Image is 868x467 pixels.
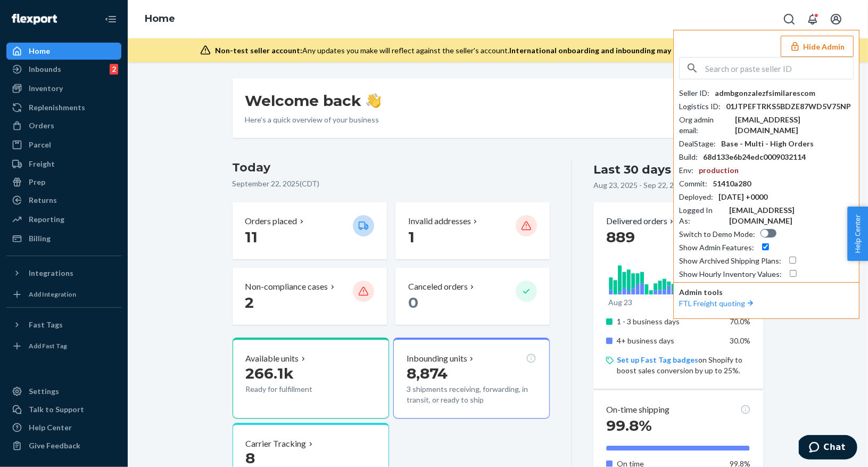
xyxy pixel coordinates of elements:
[408,281,468,293] p: Canceled orders
[6,316,121,333] button: Fast Tags
[606,215,676,227] button: Delivered orders
[735,114,854,136] div: [EMAIL_ADDRESS][DOMAIN_NAME]
[617,355,698,364] a: Set up Fast Tag badges
[699,165,739,176] div: production
[29,422,72,433] div: Help Center
[593,180,706,191] p: Aug 23, 2025 - Sep 22, 2025 ( CDT )
[29,46,50,56] div: Home
[408,228,415,246] span: 1
[233,338,389,419] button: Available units266.1kReady for fulfillment
[408,293,418,312] span: 0
[29,440,80,451] div: Give Feedback
[802,9,823,30] button: Open notifications
[29,268,73,278] div: Integrations
[110,64,118,75] div: 2
[215,45,785,56] div: Any updates you make will reflect against the seller's account.
[245,91,381,110] h1: Welcome back
[703,152,806,162] div: 68d133e6b24edc0009032114
[6,401,121,418] button: Talk to Support
[246,384,344,395] p: Ready for fulfillment
[407,364,448,382] span: 8,874
[233,178,550,189] p: September 22, 2025 ( CDT )
[6,43,121,60] a: Home
[799,435,857,462] iframe: Opens a widget where you can chat to one of our agents
[215,46,302,55] span: Non-test seller account:
[245,293,254,312] span: 2
[6,383,121,400] a: Settings
[779,9,800,30] button: Open Search Box
[408,215,471,227] p: Invalid addresses
[29,404,84,415] div: Talk to Support
[6,117,121,134] a: Orders
[6,61,121,78] a: Inbounds2
[679,152,698,162] div: Build :
[393,338,550,419] button: Inbounding units8,8743 shipments receiving, forwarding, in transit, or ready to ship
[509,46,785,55] span: International onboarding and inbounding may not work during impersonation.
[6,80,121,97] a: Inventory
[29,64,61,75] div: Inbounds
[713,178,751,189] div: 51410a280
[246,353,299,365] p: Available units
[679,205,724,226] div: Logged In As :
[29,319,63,330] div: Fast Tags
[245,215,297,227] p: Orders placed
[6,99,121,116] a: Replenishments
[246,449,255,467] span: 8
[730,317,751,326] span: 70.0%
[233,159,550,176] h3: Today
[679,256,781,266] div: Show Archived Shipping Plans :
[679,178,707,189] div: Commit :
[6,155,121,173] a: Freight
[29,102,85,113] div: Replenishments
[606,404,669,416] p: On-time shipping
[608,297,632,308] p: Aug 23
[29,195,57,206] div: Returns
[395,202,550,259] button: Invalid addresses 1
[679,287,854,298] p: Admin tools
[679,101,721,112] div: Logistics ID :
[617,355,750,376] p: on Shopify to boost sales conversion by up to 25%.
[407,384,536,405] p: 3 shipments receiving, forwarding, in transit, or ready to ship
[29,386,59,397] div: Settings
[847,207,868,261] button: Help Center
[679,242,754,253] div: Show Admin Features :
[6,419,121,436] a: Help Center
[617,316,722,327] p: 1 - 3 business days
[781,36,854,57] button: Hide Admin
[407,353,467,365] p: Inbounding units
[245,228,258,246] span: 11
[6,211,121,228] a: Reporting
[136,4,184,35] ol: breadcrumbs
[679,165,693,176] div: Env :
[6,265,121,282] button: Integrations
[29,83,63,94] div: Inventory
[679,88,709,99] div: Seller ID :
[29,159,55,169] div: Freight
[705,58,853,79] input: Search or paste seller ID
[29,233,51,244] div: Billing
[6,338,121,355] a: Add Fast Tag
[395,268,550,325] button: Canceled orders 0
[729,205,854,226] div: [EMAIL_ADDRESS][DOMAIN_NAME]
[233,268,387,325] button: Non-compliance cases 2
[6,174,121,191] a: Prep
[29,341,67,350] div: Add Fast Tag
[29,120,54,131] div: Orders
[6,230,121,247] a: Billing
[6,437,121,454] button: Give Feedback
[246,364,294,382] span: 266.1k
[726,101,851,112] div: 01JTPEFTRKS5BDZE87WD5V75NP
[679,192,713,202] div: Deployed :
[679,138,716,149] div: DealStage :
[679,299,756,308] a: FTL Freight quoting
[6,136,121,153] a: Parcel
[6,192,121,209] a: Returns
[718,192,767,202] div: [DATE] +0000
[246,438,307,450] p: Carrier Tracking
[606,416,652,435] span: 99.8%
[715,88,815,99] div: admbgonzalezfsimilarescom
[29,290,76,299] div: Add Integration
[679,269,782,280] div: Show Hourly Inventory Values :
